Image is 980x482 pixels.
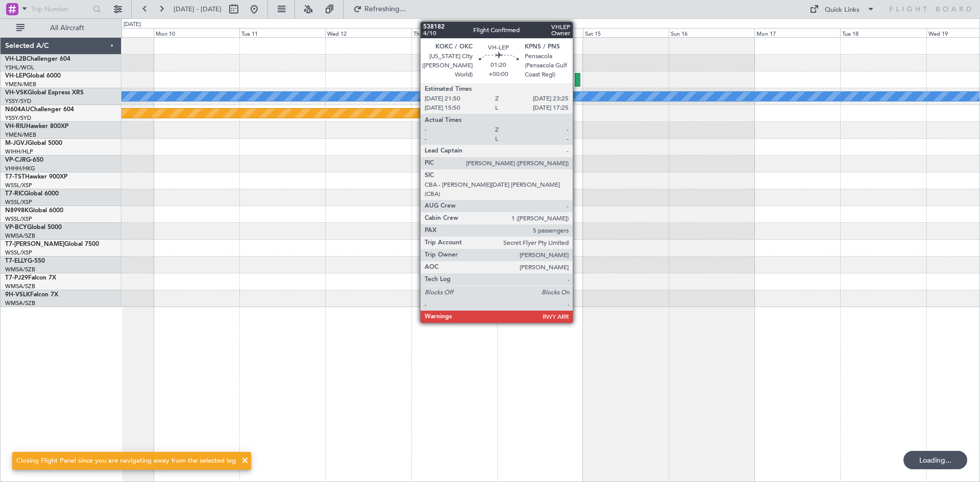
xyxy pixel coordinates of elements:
[5,90,28,96] span: VH-VSK
[411,28,497,37] div: Thu 13
[754,28,840,37] div: Mon 17
[5,283,35,290] a: WMSA/SZB
[5,215,32,223] a: WSSL/XSP
[154,28,239,37] div: Mon 10
[5,208,29,214] span: N8998K
[5,299,35,307] a: WMSA/SZB
[5,174,67,180] a: T7-TSTHawker 900XP
[5,249,32,257] a: WSSL/XSP
[5,232,35,240] a: WMSA/SZB
[5,81,36,88] a: YMEN/MEB
[840,28,926,37] div: Tue 18
[174,5,222,14] span: [DATE] - [DATE]
[5,198,32,206] a: WSSL/XSP
[5,114,31,122] a: YSSY/SYD
[825,5,860,15] div: Quick Links
[5,258,45,264] a: T7-ELLYG-550
[5,107,30,113] span: N604AU
[497,28,583,37] div: Fri 14
[5,258,28,264] span: T7-ELLY
[5,224,62,231] a: VP-BCYGlobal 5000
[5,275,56,281] a: T7-PJ29Falcon 7X
[5,123,68,130] a: VH-RIUHawker 800XP
[124,20,141,29] div: [DATE]
[5,174,25,180] span: T7-TST
[5,157,43,163] a: VP-CJRG-650
[583,28,669,37] div: Sat 15
[5,123,26,130] span: VH-RIU
[349,1,410,17] button: Refreshing...
[5,182,32,189] a: WSSL/XSP
[5,140,28,146] span: M-JGVJ
[5,292,58,298] a: 9H-VSLKFalcon 7X
[5,275,28,281] span: T7-PJ29
[31,2,90,17] input: Trip Number
[5,107,74,113] a: N604AUChallenger 604
[903,451,967,469] div: Loading...
[5,73,61,79] a: VH-LEPGlobal 6000
[5,64,34,71] a: YSHL/WOL
[5,191,24,197] span: T7-RIC
[804,1,880,17] button: Quick Links
[5,56,27,62] span: VH-L2B
[11,20,111,36] button: All Aircraft
[5,56,70,62] a: VH-L2BChallenger 604
[5,191,59,197] a: T7-RICGlobal 6000
[5,241,99,247] a: T7-[PERSON_NAME]Global 7500
[27,24,108,32] span: All Aircraft
[325,28,411,37] div: Wed 12
[5,292,30,298] span: 9H-VSLK
[5,131,36,139] a: YMEN/MEB
[5,140,62,146] a: M-JGVJGlobal 5000
[5,148,33,156] a: WIHH/HLP
[16,456,236,466] div: Closing Flight Panel since you are navigating away from the selected leg
[5,241,64,247] span: T7-[PERSON_NAME]
[5,73,26,79] span: VH-LEP
[5,97,31,105] a: YSSY/SYD
[239,28,325,37] div: Tue 11
[5,208,63,214] a: N8998KGlobal 6000
[5,224,27,231] span: VP-BCY
[5,157,26,163] span: VP-CJR
[669,28,754,37] div: Sun 16
[5,165,35,172] a: VHHH/HKG
[5,90,84,96] a: VH-VSKGlobal Express XRS
[5,266,35,273] a: WMSA/SZB
[364,6,407,13] span: Refreshing...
